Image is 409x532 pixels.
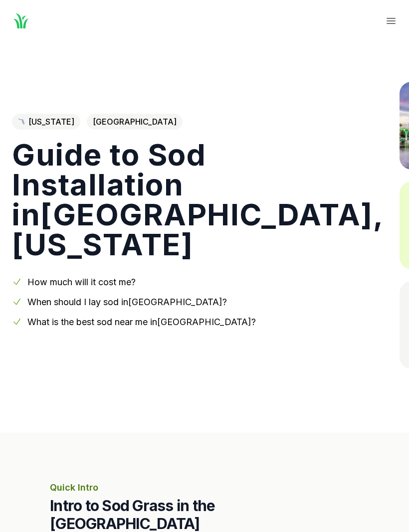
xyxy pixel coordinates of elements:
a: [US_STATE] [12,114,80,130]
span: [GEOGRAPHIC_DATA] [87,114,183,130]
a: When should I lay sod in[GEOGRAPHIC_DATA]? [27,297,227,307]
a: What is the best sod near me in[GEOGRAPHIC_DATA]? [27,317,256,327]
p: Quick Intro [50,481,359,495]
h1: Guide to Sod Installation in [GEOGRAPHIC_DATA] , [US_STATE] [12,140,384,259]
img: Florida state outline [18,119,24,125]
a: How much will it cost me? [27,277,136,287]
